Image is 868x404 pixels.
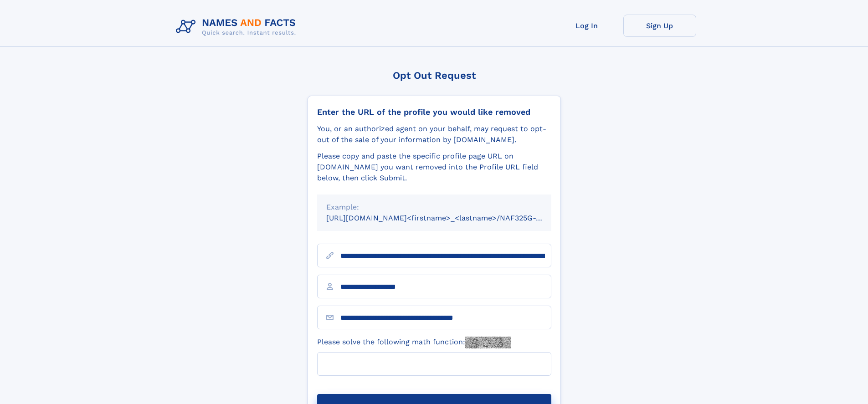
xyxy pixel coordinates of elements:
[308,70,561,81] div: Opt Out Request
[317,151,551,184] div: Please copy and paste the specific profile page URL on [DOMAIN_NAME] you want removed into the Pr...
[317,107,551,117] div: Enter the URL of the profile you would like removed
[326,202,542,213] div: Example:
[623,15,696,37] a: Sign Up
[172,15,303,39] img: Logo Names and Facts
[317,337,511,348] label: Please solve the following math function:
[326,214,569,222] small: [URL][DOMAIN_NAME]<firstname>_<lastname>/NAF325G-xxxxxxxx
[317,123,551,145] div: You, or an authorized agent on your behalf, may request to opt-out of the sale of your informatio...
[550,15,623,37] a: Log In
